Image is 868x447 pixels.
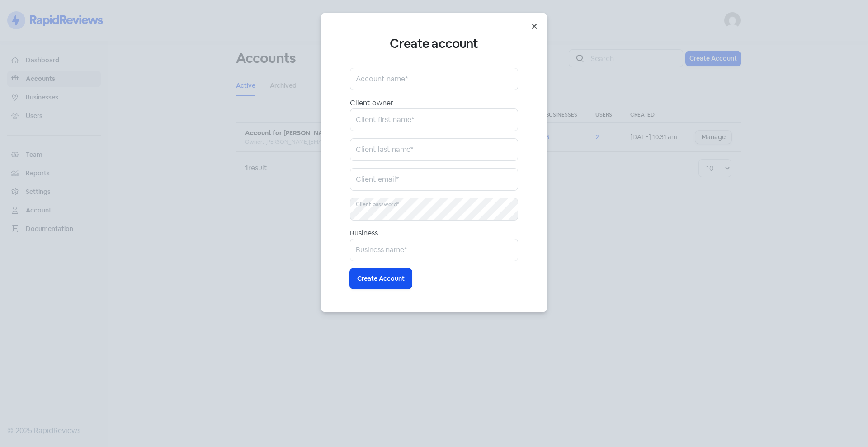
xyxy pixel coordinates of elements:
div: Business [350,228,518,239]
span: Create Account [357,274,405,283]
button: Create Account [350,268,412,289]
div: Client owner [350,98,518,108]
input: Business name [350,239,518,261]
input: Account name [350,68,518,90]
h4: Create account [350,36,518,52]
input: Last name [350,138,518,161]
input: Email [350,168,518,191]
input: First name [350,108,518,131]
